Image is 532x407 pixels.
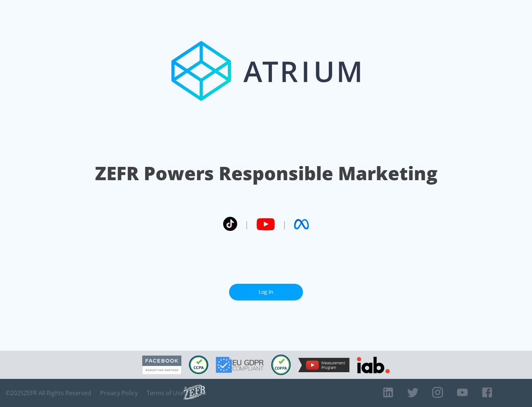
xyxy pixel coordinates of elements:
img: IAB [357,357,390,373]
a: Terms of Use [147,389,184,397]
a: Privacy Policy [100,389,138,397]
img: COPPA Compliant [271,354,291,375]
span: | [245,219,249,230]
img: GDPR Compliant [216,357,264,373]
img: Facebook Marketing Partner [142,356,181,374]
img: YouTube Measurement Program [298,358,349,372]
span: © 2025 ZEFR All Rights Reserved [6,389,91,397]
h1: ZEFR Powers Responsible Marketing [95,161,437,186]
span: | [282,219,287,230]
img: CCPA Compliant [189,356,208,374]
a: Log In [229,284,303,300]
